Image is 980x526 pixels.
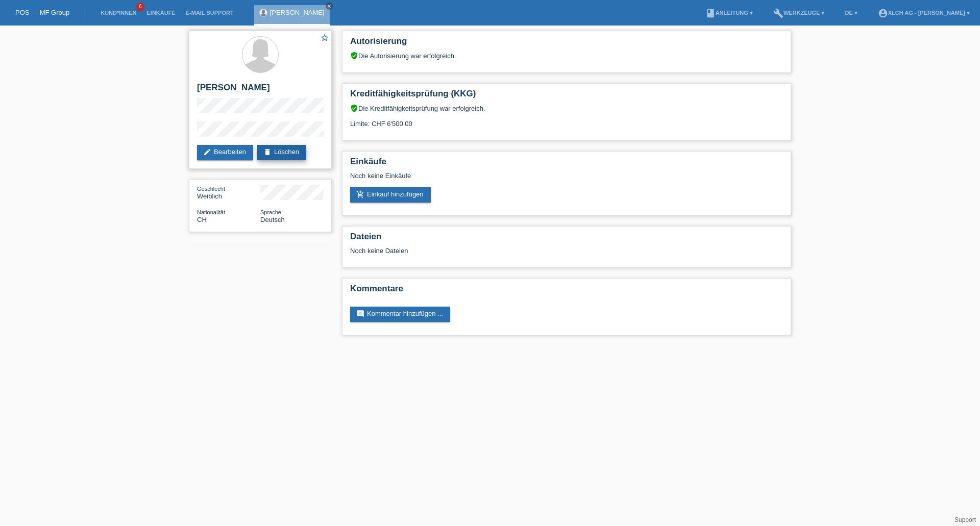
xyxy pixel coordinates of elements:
span: Schweiz [197,216,207,223]
div: Noch keine Dateien [350,247,662,255]
span: Sprache [260,209,281,215]
i: edit [203,148,211,156]
div: Noch keine Einkäufe [350,172,783,187]
i: verified_user [350,104,358,112]
i: add_shopping_cart [356,190,364,198]
a: Support [954,516,976,523]
a: add_shopping_cartEinkauf hinzufügen [350,187,431,203]
a: Einkäufe [141,10,180,16]
div: Weiblich [197,185,260,200]
a: Kund*innen [95,10,141,16]
span: Deutsch [260,216,285,223]
a: commentKommentar hinzufügen ... [350,307,450,322]
a: bookAnleitung ▾ [700,10,758,16]
span: Geschlecht [197,186,225,192]
a: buildWerkzeuge ▾ [768,10,830,16]
i: star_border [320,33,329,42]
a: star_border [320,33,329,44]
a: DE ▾ [840,10,862,16]
div: Die Autorisierung war erfolgreich. [350,52,783,60]
i: build [773,8,783,18]
a: POS — MF Group [15,9,69,16]
div: Die Kreditfähigkeitsprüfung war erfolgreich. Limite: CHF 6'500.00 [350,104,783,135]
h2: Dateien [350,232,783,247]
i: close [327,4,332,9]
i: account_circle [878,8,888,18]
span: Nationalität [197,209,225,215]
h2: [PERSON_NAME] [197,83,324,98]
i: comment [356,310,364,318]
h2: Einkäufe [350,157,783,172]
i: delete [263,148,272,156]
h2: Kreditfähigkeitsprüfung (KKG) [350,89,783,104]
i: book [705,8,716,18]
span: 6 [136,3,144,11]
h2: Autorisierung [350,36,783,52]
a: editBearbeiten [197,145,253,160]
a: account_circleXLCH AG - [PERSON_NAME] ▾ [873,10,975,16]
a: [PERSON_NAME] [270,9,325,16]
h2: Kommentare [350,284,783,299]
a: E-Mail Support [181,10,239,16]
a: close [326,3,333,10]
a: deleteLöschen [257,145,306,160]
i: verified_user [350,52,358,60]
